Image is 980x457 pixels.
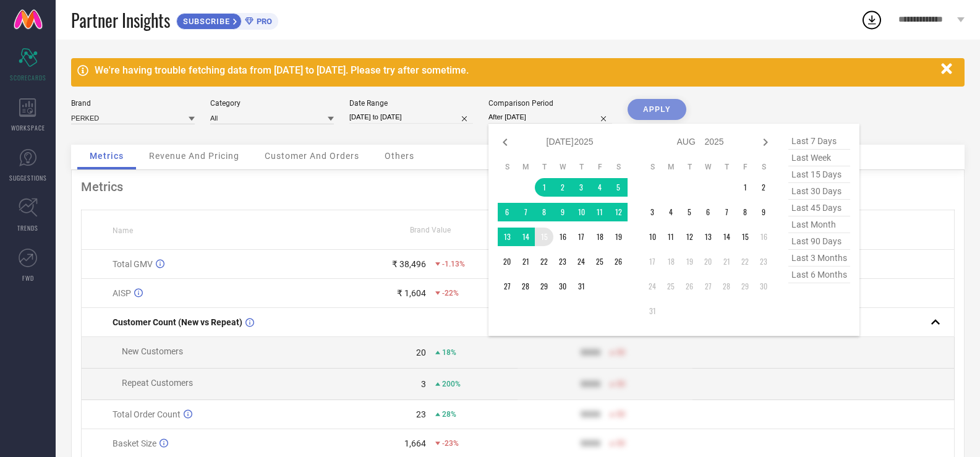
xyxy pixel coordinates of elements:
th: Sunday [498,162,516,172]
td: Wed Aug 13 2025 [699,228,717,246]
span: -23% [442,439,459,448]
div: 9999 [581,379,600,389]
span: SUBSCRIBE [177,17,233,26]
div: Comparison Period [488,99,612,108]
td: Wed Jul 30 2025 [553,277,572,296]
td: Tue Aug 26 2025 [680,277,699,296]
td: Wed Aug 06 2025 [699,203,717,221]
td: Fri Aug 08 2025 [736,203,754,221]
span: 50 [616,380,625,388]
div: Category [210,99,334,108]
td: Thu Aug 14 2025 [717,228,736,246]
div: 3 [421,379,426,389]
td: Sat Aug 09 2025 [754,203,773,221]
span: FWD [22,273,34,283]
span: Basket Size [113,438,156,448]
td: Mon Jul 28 2025 [516,277,535,296]
td: Fri Jul 11 2025 [590,203,609,221]
td: Fri Aug 01 2025 [736,178,754,197]
div: Open download list [861,9,883,31]
span: last 7 days [788,133,850,150]
th: Wednesday [553,162,572,172]
td: Tue Jul 22 2025 [535,252,553,271]
th: Saturday [609,162,628,172]
span: Brand Value [410,226,451,234]
td: Sun Jul 27 2025 [498,277,516,296]
span: TRENDS [17,223,38,233]
div: We're having trouble fetching data from [DATE] to [DATE]. Please try after sometime. [95,64,935,76]
span: 18% [442,348,456,357]
td: Thu Aug 21 2025 [717,252,736,271]
th: Monday [662,162,680,172]
span: Customer Count (New vs Repeat) [113,317,242,327]
span: last 6 months [788,267,850,283]
td: Sat Aug 23 2025 [754,252,773,271]
td: Wed Jul 02 2025 [553,178,572,197]
span: PRO [254,17,272,26]
th: Thursday [717,162,736,172]
th: Friday [590,162,609,172]
span: 28% [442,410,456,419]
div: 1,664 [404,438,426,448]
td: Sun Aug 10 2025 [643,228,662,246]
th: Friday [736,162,754,172]
div: 9999 [581,409,600,419]
a: SUBSCRIBEPRO [176,10,278,30]
th: Sunday [643,162,662,172]
td: Sun Jul 20 2025 [498,252,516,271]
td: Sat Aug 16 2025 [754,228,773,246]
div: Brand [71,99,195,108]
td: Mon Jul 07 2025 [516,203,535,221]
td: Sun Jul 13 2025 [498,228,516,246]
td: Wed Jul 23 2025 [553,252,572,271]
span: last month [788,216,850,233]
td: Thu Jul 17 2025 [572,228,590,246]
div: Previous month [498,135,513,150]
td: Fri Aug 15 2025 [736,228,754,246]
div: Next month [758,135,773,150]
td: Thu Jul 31 2025 [572,277,590,296]
td: Tue Jul 15 2025 [535,228,553,246]
td: Tue Aug 05 2025 [680,203,699,221]
th: Tuesday [535,162,553,172]
td: Fri Aug 22 2025 [736,252,754,271]
span: SCORECARDS [10,73,46,82]
th: Monday [516,162,535,172]
input: Select date range [349,111,473,124]
td: Sun Aug 03 2025 [643,203,662,221]
td: Fri Jul 25 2025 [590,252,609,271]
div: ₹ 1,604 [397,288,426,298]
div: Metrics [81,179,955,194]
td: Wed Aug 27 2025 [699,277,717,296]
div: 9999 [581,348,600,357]
span: -1.13% [442,260,465,268]
span: Total GMV [113,259,153,269]
td: Tue Jul 01 2025 [535,178,553,197]
td: Sat Jul 12 2025 [609,203,628,221]
td: Tue Aug 12 2025 [680,228,699,246]
span: last 3 months [788,250,850,267]
span: 50 [616,439,625,448]
span: Partner Insights [71,7,170,33]
td: Tue Jul 29 2025 [535,277,553,296]
th: Wednesday [699,162,717,172]
td: Wed Aug 20 2025 [699,252,717,271]
td: Thu Aug 28 2025 [717,277,736,296]
span: New Customers [122,346,183,356]
span: SUGGESTIONS [9,173,47,182]
div: ₹ 38,496 [392,259,426,269]
td: Thu Jul 24 2025 [572,252,590,271]
td: Mon Jul 21 2025 [516,252,535,271]
div: 23 [416,409,426,419]
td: Fri Jul 18 2025 [590,228,609,246]
span: last week [788,150,850,166]
td: Sat Aug 30 2025 [754,277,773,296]
td: Fri Aug 29 2025 [736,277,754,296]
td: Wed Jul 09 2025 [553,203,572,221]
td: Sat Jul 05 2025 [609,178,628,197]
td: Thu Aug 07 2025 [717,203,736,221]
td: Mon Aug 04 2025 [662,203,680,221]
span: AISP [113,288,131,298]
td: Mon Aug 25 2025 [662,277,680,296]
th: Thursday [572,162,590,172]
